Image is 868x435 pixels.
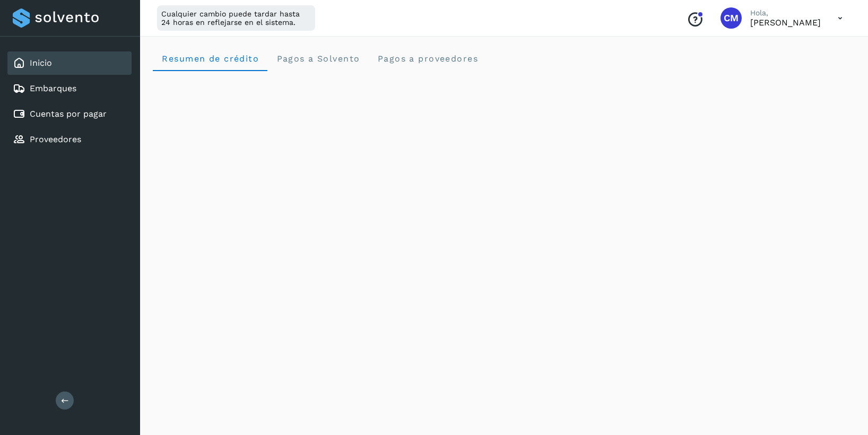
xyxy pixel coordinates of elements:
[7,51,132,75] div: Inicio
[7,128,132,151] div: Proveedores
[377,54,478,64] span: Pagos a proveedores
[750,8,821,18] p: Hola,
[30,109,107,119] a: Cuentas por pagar
[7,102,132,126] div: Cuentas por pagar
[157,5,315,31] div: Cualquier cambio puede tardar hasta 24 horas en reflejarse en el sistema.
[30,83,76,93] a: Embarques
[276,54,360,64] span: Pagos a Solvento
[30,58,52,68] a: Inicio
[161,54,259,64] span: Resumen de crédito
[30,134,81,144] a: Proveedores
[750,18,821,28] p: Cynthia Mendoza
[7,77,132,100] div: Embarques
